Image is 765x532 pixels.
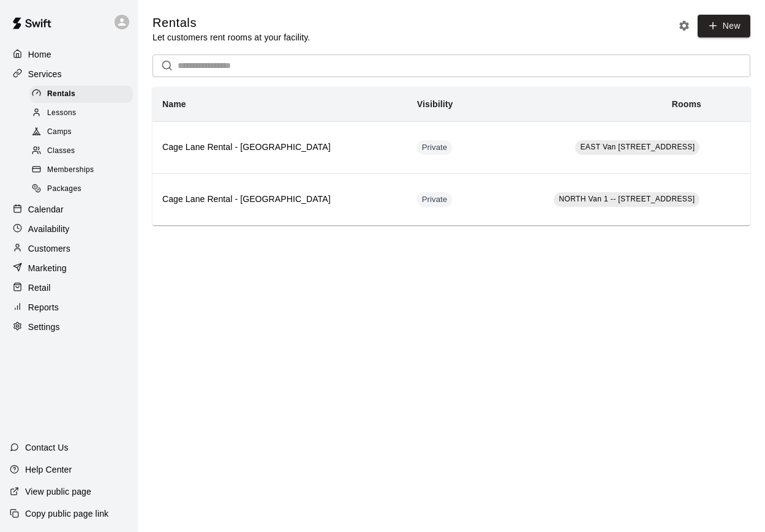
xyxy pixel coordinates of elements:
a: Memberships [29,161,138,180]
div: Rentals [29,86,133,103]
p: Let customers rent rooms at your facility. [153,31,310,43]
span: Lessons [47,107,77,119]
span: Private [417,142,453,154]
a: Packages [29,180,138,199]
a: Home [10,45,128,64]
div: Lessons [29,105,133,122]
p: Calendar [28,203,64,215]
p: Help Center [25,463,72,476]
a: Marketing [10,259,128,277]
h6: Cage Lane Rental - [GEOGRAPHIC_DATA] [162,193,398,206]
div: This service is hidden, and can only be accessed via a direct link [417,140,453,155]
span: Classes [47,145,75,157]
h5: Rentals [153,15,310,31]
table: simple table [153,87,750,225]
p: Availability [28,223,70,235]
span: Rentals [47,88,75,100]
a: Retail [10,279,128,297]
p: Contact Us [25,441,69,454]
a: Services [10,65,128,83]
b: Rooms [672,99,701,109]
div: Classes [29,143,133,160]
span: Private [417,194,453,206]
button: Rental settings [675,17,693,35]
p: Customers [28,242,70,255]
a: Reports [10,298,128,317]
a: Availability [10,220,128,238]
h6: Cage Lane Rental - [GEOGRAPHIC_DATA] [162,141,398,154]
span: Packages [47,183,81,195]
a: New [698,15,750,37]
a: Settings [10,318,128,336]
p: Marketing [28,262,67,274]
span: Memberships [47,164,94,176]
p: Copy public page link [25,508,108,520]
a: Lessons [29,103,138,122]
a: Calendar [10,200,128,219]
b: Visibility [417,99,453,109]
p: Services [28,68,62,80]
p: Reports [28,301,59,313]
div: This service is hidden, and can only be accessed via a direct link [417,192,453,207]
p: View public page [25,485,91,498]
p: Retail [28,282,51,294]
span: NORTH Van 1 -- [STREET_ADDRESS] [559,195,695,203]
div: Memberships [29,162,133,179]
div: Camps [29,124,133,141]
span: EAST Van [STREET_ADDRESS] [580,143,695,151]
a: Camps [29,123,138,142]
a: Customers [10,239,128,258]
div: Packages [29,181,133,198]
span: Camps [47,126,72,138]
p: Settings [28,321,60,333]
p: Home [28,48,51,61]
a: Rentals [29,84,138,103]
a: Classes [29,142,138,161]
b: Name [162,99,186,109]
